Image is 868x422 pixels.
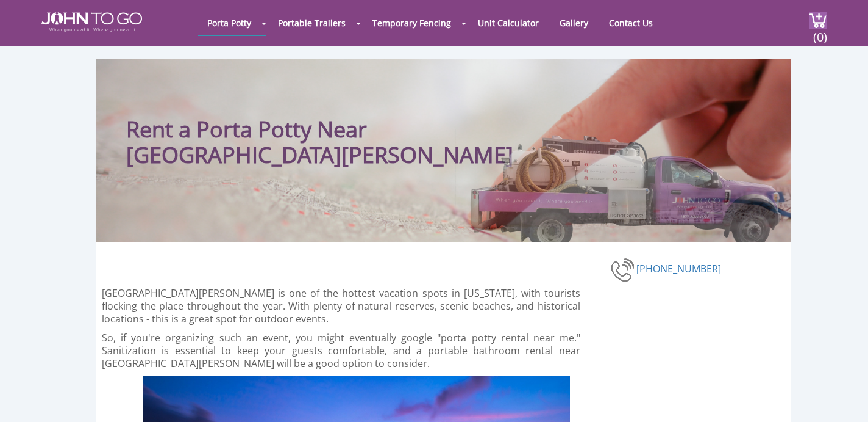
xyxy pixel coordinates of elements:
[469,11,548,35] a: Unit Calculator
[198,11,260,35] a: Porta Potty
[102,287,580,326] p: [GEOGRAPHIC_DATA][PERSON_NAME] is one of the hottest vacation spots in [US_STATE], with tourists ...
[269,11,355,35] a: Portable Trailers
[363,11,460,35] a: Temporary Fencing
[550,11,597,35] a: Gallery
[600,11,662,35] a: Contact Us
[611,256,636,283] img: phone-number
[809,12,827,29] img: cart a
[813,19,827,45] span: (0)
[41,12,142,32] img: JOHN to go
[126,84,519,168] h1: Rent a Porta Potty Near [GEOGRAPHIC_DATA][PERSON_NAME]
[636,262,721,275] a: [PHONE_NUMBER]
[455,129,784,242] img: Truck
[102,332,580,370] p: So, if you're organizing such an event, you might eventually google "porta potty rental near me."...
